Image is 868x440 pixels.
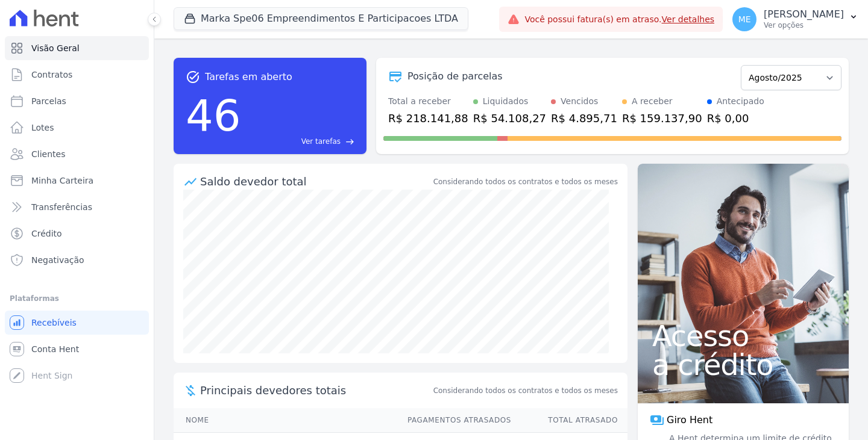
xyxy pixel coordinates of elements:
a: Ver tarefas east [246,136,354,147]
span: Transferências [31,201,92,213]
a: Transferências [5,195,149,219]
span: Minha Carteira [31,175,93,187]
span: Giro Hent [667,413,712,427]
span: Clientes [31,148,65,160]
span: Conta Hent [31,343,79,355]
span: Você possui fatura(s) em atraso. [524,13,714,26]
div: Liquidados [483,95,529,108]
span: Contratos [31,69,72,81]
div: Plataformas [10,291,144,306]
p: Ver opções [764,20,844,30]
th: Nome [174,408,396,433]
button: Marka Spe06 Empreendimentos E Participacoes LTDA [174,7,468,30]
a: Crédito [5,222,149,246]
span: Recebíveis [31,317,77,329]
div: R$ 159.137,90 [622,110,702,126]
span: east [345,137,354,146]
div: Vencidos [561,95,598,108]
a: Minha Carteira [5,169,149,193]
div: Total a receber [388,95,468,108]
span: Tarefas em aberto [205,70,292,84]
p: [PERSON_NAME] [764,8,844,20]
div: Considerando todos os contratos e todos os meses [433,176,618,187]
th: Total Atrasado [512,408,627,433]
a: Contratos [5,63,149,87]
span: Crédito [31,228,62,240]
span: Acesso [652,321,834,350]
a: Parcelas [5,89,149,113]
span: Negativação [31,254,84,266]
div: Posição de parcelas [407,69,503,84]
div: A receber [632,95,673,108]
span: Principais devedores totais [200,382,431,398]
div: R$ 4.895,71 [551,110,617,126]
a: Negativação [5,248,149,272]
a: Lotes [5,116,149,140]
span: a crédito [652,350,834,379]
div: R$ 54.108,27 [473,110,546,126]
th: Pagamentos Atrasados [396,408,512,433]
span: Visão Geral [31,42,80,54]
span: task_alt [186,70,200,84]
span: Parcelas [31,95,66,107]
span: Considerando todos os contratos e todos os meses [433,385,618,396]
a: Conta Hent [5,337,149,361]
a: Recebíveis [5,311,149,335]
span: ME [738,15,751,23]
a: Clientes [5,142,149,166]
a: Ver detalhes [662,14,715,24]
div: R$ 0,00 [707,110,764,126]
div: Antecipado [717,95,764,108]
div: R$ 218.141,88 [388,110,468,126]
span: Ver tarefas [301,136,341,147]
div: 46 [186,84,241,147]
span: Lotes [31,122,54,134]
button: ME [PERSON_NAME] Ver opções [723,2,868,36]
div: Saldo devedor total [200,173,431,190]
a: Visão Geral [5,36,149,60]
